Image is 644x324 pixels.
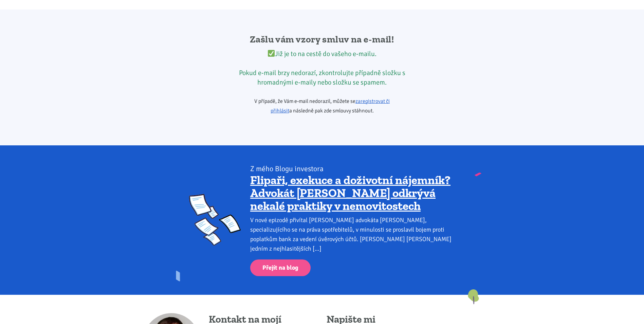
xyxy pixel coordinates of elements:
[235,49,409,87] div: Již je to na cestě do vašeho e-mailu. Pokud e-mail brzy nedorazí, zkontrolujte případně složku s ...
[250,259,311,276] a: Přejít na blog
[268,50,275,57] img: ✅
[235,33,409,46] h2: Zašlu vám vzory smluv na e-mail!
[235,96,409,115] p: V případě, že Vám e-mail nedorazil, můžete se a následně pak zde smlouvy stáhnout.
[250,215,455,253] div: V nové epizodě přivítal [PERSON_NAME] advokáta [PERSON_NAME], specializujícího se na práva spotře...
[250,164,455,174] div: Z mého Blogu investora
[271,98,390,114] a: zaregistrovat či přihlásit
[250,173,450,213] a: Flipaři, exekuce a doživotní nájemník? Advokát [PERSON_NAME] odkrývá nekalé praktiky v nemovitostech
